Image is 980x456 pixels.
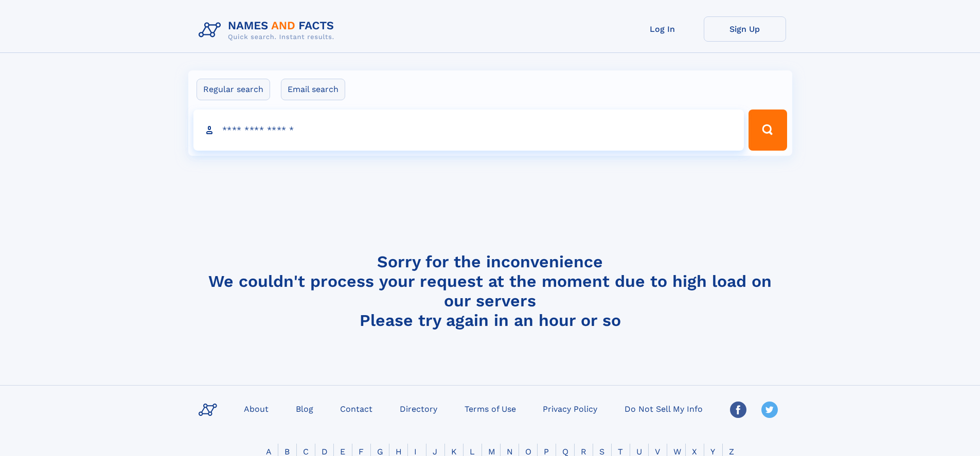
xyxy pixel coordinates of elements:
a: Directory [396,401,441,416]
h4: Sorry for the inconvenience We couldn't process your request at the moment due to high load on ou... [194,252,786,330]
a: Terms of Use [460,401,520,416]
img: Logo Names and Facts [194,16,343,44]
a: Log In [621,16,704,42]
button: Search Button [749,110,787,151]
img: Twitter [761,402,778,418]
a: About [240,401,273,416]
input: search input [193,110,744,151]
a: Contact [336,401,377,416]
img: Facebook [730,402,746,418]
a: Sign Up [704,16,786,42]
label: Regular search [197,79,270,100]
a: Do Not Sell My Info [620,401,707,416]
a: Privacy Policy [539,401,601,416]
a: Blog [292,401,317,416]
label: Email search [281,79,345,100]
